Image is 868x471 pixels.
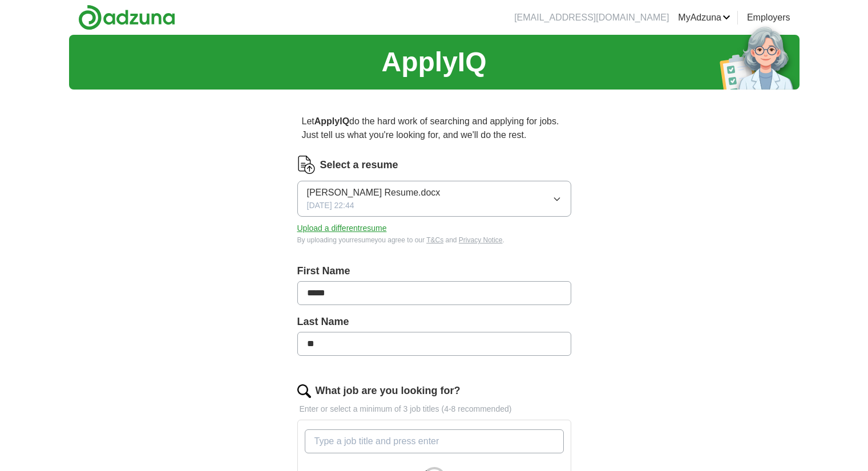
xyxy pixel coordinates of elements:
button: Upload a differentresume [297,222,387,234]
span: [DATE] 22:44 [307,200,354,212]
img: Adzuna logo [78,5,175,30]
label: Select a resume [320,157,398,173]
a: Employers [747,11,790,25]
label: Last Name [297,314,571,330]
div: By uploading your resume you agree to our and . [297,235,571,245]
strong: ApplyIQ [314,116,349,126]
h1: ApplyIQ [381,42,486,83]
label: First Name [297,263,571,279]
a: Privacy Notice [459,236,503,244]
label: What job are you looking for? [316,383,461,399]
p: Let do the hard work of searching and applying for jobs. Just tell us what you're looking for, an... [297,110,571,147]
a: MyAdzuna [678,11,730,25]
img: search.png [297,384,311,398]
img: CV Icon [297,156,316,174]
li: [EMAIL_ADDRESS][DOMAIN_NAME] [514,11,669,25]
input: Type a job title and press enter [305,429,564,453]
a: T&Cs [426,236,443,244]
span: [PERSON_NAME] Resume.docx [307,186,441,200]
p: Enter or select a minimum of 3 job titles (4-8 recommended) [297,403,571,415]
button: [PERSON_NAME] Resume.docx[DATE] 22:44 [297,181,571,217]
